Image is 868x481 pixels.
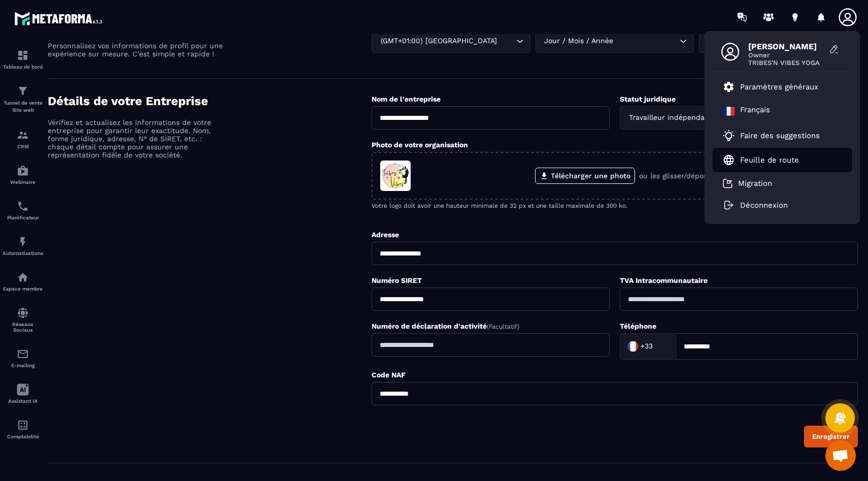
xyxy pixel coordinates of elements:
[3,299,43,340] a: social-networksocial-networkRéseaux Sociaux
[3,121,43,157] a: formationformationCRM
[740,82,818,91] p: Paramètres généraux
[17,307,29,319] img: social-network
[372,202,858,209] p: Votre logo doit avoir une hauteur minimale de 32 px et une taille maximale de 300 ko.
[48,94,372,108] h4: Détails de votre Entreprise
[3,77,43,121] a: formationformationTunnel de vente Site web
[3,64,43,70] p: Tableau de bord
[3,363,43,368] p: E-mailing
[620,333,676,360] div: Search for option
[17,85,29,97] img: formation
[3,228,43,264] a: automationsautomationsAutomatisations
[620,322,656,330] label: Téléphone
[740,105,770,117] p: Français
[17,200,29,212] img: scheduler
[372,231,399,239] label: Adresse
[3,215,43,220] p: Planificateur
[3,376,43,411] a: Assistant IA
[812,433,850,440] div: Enregistrer
[655,339,665,354] input: Search for option
[3,411,43,447] a: accountantaccountantComptabilité
[372,276,422,284] label: Numéro SIRET
[699,29,858,53] div: Search for option
[378,36,499,47] span: (GMT+01:00) [GEOGRAPHIC_DATA]
[740,131,820,140] p: Faire des suggestions
[3,179,43,185] p: Webinaire
[17,271,29,283] img: automations
[3,286,43,292] p: Espace membre
[3,144,43,149] p: CRM
[48,118,225,159] p: Vérifiez et actualisez les informations de votre entreprise pour garantir leur exactitude. Nom, f...
[723,130,829,142] a: Faire des suggestions
[499,36,514,47] input: Search for option
[14,9,106,28] img: logo
[17,49,29,61] img: formation
[3,42,43,77] a: formationformationTableau de bord
[17,165,29,177] img: automations
[804,426,858,447] button: Enregistrer
[616,36,678,47] input: Search for option
[372,322,519,330] label: Numéro de déclaration d'activité
[536,29,694,53] div: Search for option
[626,112,714,123] span: Travailleur indépendant
[3,100,43,114] p: Tunnel de vente Site web
[723,154,799,166] a: Feuille de route
[748,42,824,51] span: [PERSON_NAME]
[17,129,29,141] img: formation
[542,36,616,47] span: Jour / Mois / Année
[17,236,29,248] img: automations
[3,398,43,404] p: Assistant IA
[3,340,43,376] a: emailemailE-mailing
[372,95,441,103] label: Nom de l'entreprise
[17,419,29,431] img: accountant
[639,172,725,180] p: ou les glisser/déposer ici
[372,141,468,149] label: Photo de votre organisation
[740,155,799,165] p: Feuille de route
[748,59,824,67] span: TRIBES'N VIBES YOGA
[738,179,772,188] p: Migration
[748,51,824,59] span: Owner
[17,348,29,360] img: email
[623,336,643,357] img: Country Flag
[641,341,653,351] span: +33
[372,29,530,53] div: Search for option
[535,168,635,184] label: Télécharger une photo
[487,323,519,330] span: (Facultatif)
[3,264,43,299] a: automationsautomationsEspace membre
[723,178,772,188] a: Migration
[3,434,43,439] p: Comptabilité
[3,193,43,228] a: schedulerschedulerPlanificateur
[723,81,818,93] a: Paramètres généraux
[372,371,406,379] label: Code NAF
[620,276,708,284] label: TVA Intracommunautaire
[620,106,858,130] div: Search for option
[620,95,676,103] label: Statut juridique
[48,42,225,58] p: Personnalisez vos informations de profil pour une expérience sur mesure. C'est simple et rapide !
[825,440,856,471] div: Ouvrir le chat
[3,322,43,333] p: Réseaux Sociaux
[740,201,788,210] p: Déconnexion
[3,157,43,193] a: automationsautomationsWebinaire
[3,250,43,256] p: Automatisations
